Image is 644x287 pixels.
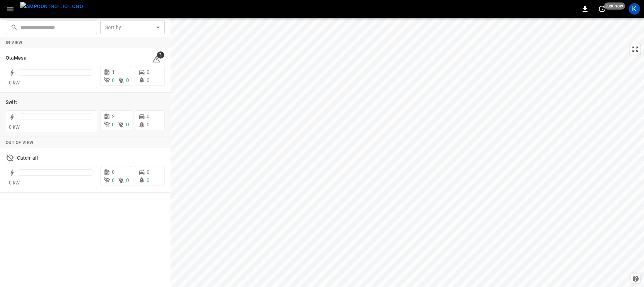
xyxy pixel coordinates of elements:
h6: Swift [6,99,17,106]
strong: In View [6,40,23,45]
canvas: Map [171,18,644,287]
h6: Catch-all [17,154,38,162]
span: 0 [112,177,115,183]
span: 0 [126,122,129,127]
img: ampcontrol.io logo [20,2,83,11]
span: 3 [157,51,164,59]
span: 0 kW [9,80,20,85]
strong: Out of View [6,140,33,145]
span: just now [604,2,625,10]
span: 0 [112,169,115,175]
span: 0 [126,177,129,183]
span: 0 kW [9,180,20,186]
span: 0 [147,114,150,119]
span: 0 [147,122,150,127]
span: 0 [126,77,129,83]
span: 0 [147,69,150,75]
span: 0 [147,177,150,183]
div: profile-icon [629,3,640,15]
span: 1 [112,69,115,75]
span: 0 kW [9,124,20,130]
span: 0 [112,122,115,127]
span: 2 [112,114,115,119]
span: 0 [147,77,150,83]
span: 0 [147,169,150,175]
span: 0 [112,77,115,83]
button: set refresh interval [596,3,608,15]
h6: OtaMesa [6,54,27,62]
